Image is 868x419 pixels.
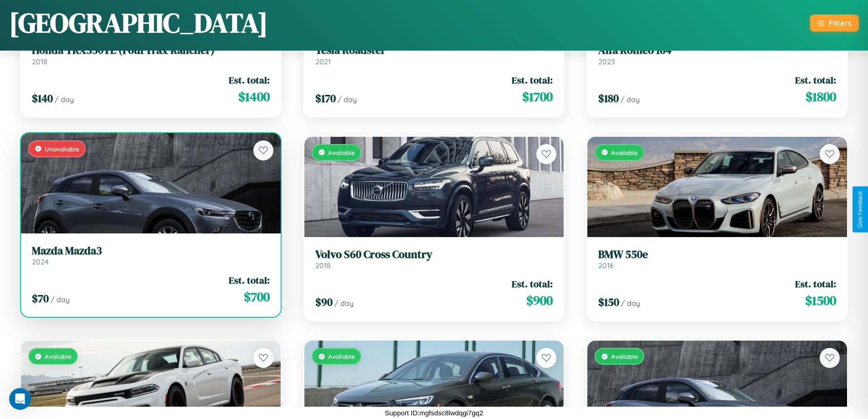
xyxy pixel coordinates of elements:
h3: Mazda Mazda3 [32,244,270,258]
span: 2018 [315,261,331,270]
span: $ 900 [526,291,553,310]
span: Est. total: [795,277,836,290]
span: Est. total: [229,274,270,287]
span: Est. total: [795,73,836,87]
span: Unavailable [45,145,79,153]
a: Alfa Romeo 1642023 [598,44,836,66]
p: Support ID: mgfsdsc8lwdqgi7gq2 [385,407,483,419]
a: Honda TRX350TE (FourTrax Rancher)2018 [32,44,270,66]
iframe: Intercom live chat [9,388,31,410]
span: $ 150 [598,295,619,310]
a: Volvo S60 Cross Country2018 [315,248,553,270]
span: 2016 [598,261,614,270]
span: / day [338,95,357,104]
div: Give Feedback [857,191,863,228]
span: $ 70 [32,291,49,306]
span: Est. total: [512,73,553,87]
span: Est. total: [229,73,270,87]
h3: Tesla Roadster [315,44,553,57]
span: Available [611,352,638,360]
span: Available [45,352,72,360]
h3: Alfa Romeo 164 [598,44,836,57]
span: $ 90 [315,295,333,310]
span: / day [621,299,640,308]
span: / day [55,95,74,104]
span: $ 1500 [805,291,836,310]
span: Available [328,352,355,360]
span: / day [51,295,70,304]
span: 2024 [32,257,49,266]
span: Available [611,149,638,156]
span: $ 1700 [522,88,553,106]
span: 2018 [32,57,47,66]
span: $ 1800 [806,88,836,106]
span: 2021 [315,57,331,66]
div: Filters [829,18,852,28]
span: 2023 [598,57,615,66]
h3: Honda TRX350TE (FourTrax Rancher) [32,44,270,57]
span: Available [328,149,355,156]
span: / day [334,299,354,308]
h3: Volvo S60 Cross Country [315,248,553,261]
span: $ 170 [315,91,336,106]
a: Mazda Mazda32024 [32,244,270,267]
h1: [GEOGRAPHIC_DATA] [9,4,268,41]
a: Tesla Roadster2021 [315,44,553,66]
span: $ 1400 [238,88,270,106]
span: Est. total: [512,277,553,290]
span: $ 180 [598,91,619,106]
span: $ 700 [244,288,270,306]
h3: BMW 550e [598,248,836,261]
button: Filters [810,15,859,31]
span: / day [621,95,640,104]
a: BMW 550e2016 [598,248,836,270]
span: $ 140 [32,91,53,106]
